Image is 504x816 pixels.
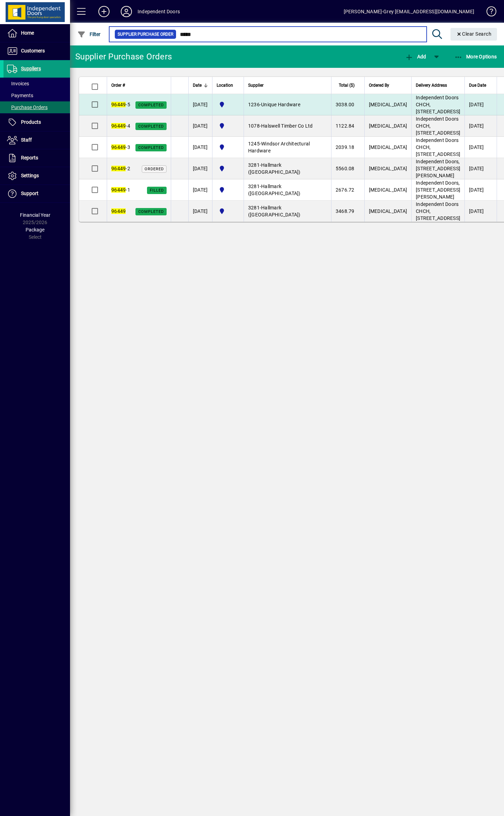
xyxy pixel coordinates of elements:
[217,81,239,89] div: Location
[3,78,70,90] a: Invoices
[138,209,164,214] span: Completed
[3,90,70,101] a: Payments
[217,207,239,215] span: Cromwell Central Otago
[111,123,130,129] span: -4
[76,28,103,41] button: Filter
[111,102,126,107] em: 96449
[3,167,70,185] a: Settings
[217,164,239,173] span: Cromwell Central Otago
[188,158,212,179] td: [DATE]
[118,31,173,38] span: Supplier Purchase Order
[217,122,239,130] span: Cromwell Central Otago
[217,81,233,89] span: Location
[261,102,300,107] span: Unique Hardware
[331,94,364,115] td: 3038.00
[453,50,499,63] button: More Options
[344,6,474,17] div: [PERSON_NAME]-Grey [EMAIL_ADDRESS][DOMAIN_NAME]
[145,167,164,171] span: Ordered
[405,54,426,59] span: Add
[111,144,130,150] span: -3
[403,50,428,63] button: Add
[188,94,212,115] td: [DATE]
[21,173,39,178] span: Settings
[464,94,497,115] td: [DATE]
[369,208,407,214] span: [MEDICAL_DATA]
[3,114,70,131] a: Products
[331,179,364,201] td: 2676.72
[111,81,125,89] span: Order #
[411,94,464,115] td: Independent Doors CHCH, [STREET_ADDRESS]
[193,81,208,89] div: Date
[217,186,239,194] span: Cromwell Central Otago
[464,179,497,201] td: [DATE]
[193,81,202,89] span: Date
[248,162,260,168] span: 3281
[21,30,34,36] span: Home
[244,94,331,115] td: -
[248,162,301,175] span: Hallmark ([GEOGRAPHIC_DATA])
[336,81,361,89] div: Total ($)
[331,115,364,137] td: 1122.84
[248,184,260,189] span: 3281
[331,158,364,179] td: 5560.08
[469,81,492,89] div: Due Date
[111,208,126,214] em: 96449
[77,31,101,37] span: Filter
[3,131,70,149] a: Staff
[248,141,260,146] span: 1245
[111,166,130,171] span: -2
[93,5,115,18] button: Add
[188,137,212,158] td: [DATE]
[331,201,364,222] td: 3468.79
[3,149,70,167] a: Reports
[26,227,44,232] span: Package
[369,166,407,171] span: [MEDICAL_DATA]
[464,158,497,179] td: [DATE]
[411,179,464,201] td: Independent Doors, [STREET_ADDRESS][PERSON_NAME]
[21,119,41,125] span: Products
[248,123,260,129] span: 1078
[7,105,48,110] span: Purchase Orders
[138,145,164,150] span: Completed
[115,5,138,18] button: Profile
[3,42,70,60] a: Customers
[75,51,172,62] div: Supplier Purchase Orders
[339,81,355,89] span: Total ($)
[248,205,301,217] span: Hallmark ([GEOGRAPHIC_DATA])
[369,144,407,150] span: [MEDICAL_DATA]
[217,100,239,109] span: Cromwell Central Otago
[244,115,331,137] td: -
[469,81,486,89] span: Due Date
[217,143,239,151] span: Cromwell Central Otago
[111,81,167,89] div: Order #
[3,101,70,113] a: Purchase Orders
[21,66,41,71] span: Suppliers
[248,102,260,107] span: 1236
[244,137,331,158] td: -
[138,6,180,17] div: Independent Doors
[111,123,126,129] em: 96449
[188,201,212,222] td: [DATE]
[3,24,70,42] a: Home
[21,155,38,160] span: Reports
[411,115,464,137] td: Independent Doors CHCH, [STREET_ADDRESS]
[454,54,497,59] span: More Options
[464,201,497,222] td: [DATE]
[248,184,301,196] span: Hallmark ([GEOGRAPHIC_DATA])
[248,81,264,89] span: Supplier
[150,188,164,193] span: Filled
[369,81,389,89] span: Ordered By
[369,123,407,129] span: [MEDICAL_DATA]
[248,141,310,153] span: Windsor Architectural Hardware
[111,144,126,150] em: 96449
[21,48,45,53] span: Customers
[20,212,50,218] span: Financial Year
[464,115,497,137] td: [DATE]
[111,102,130,107] span: -5
[411,201,464,222] td: Independent Doors CHCH, [STREET_ADDRESS]
[244,158,331,179] td: -
[7,81,29,86] span: Invoices
[369,187,407,193] span: [MEDICAL_DATA]
[21,137,32,143] span: Staff
[188,115,212,137] td: [DATE]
